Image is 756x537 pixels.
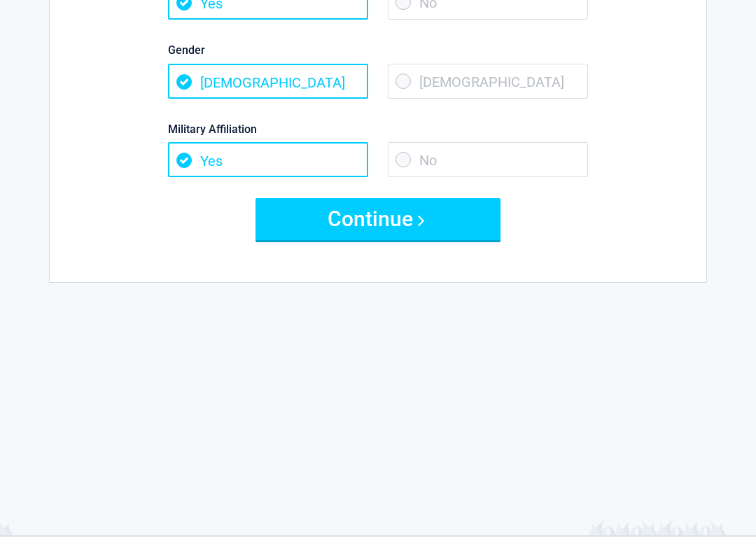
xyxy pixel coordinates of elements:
span: [DEMOGRAPHIC_DATA] [388,64,588,99]
span: [DEMOGRAPHIC_DATA] [168,64,368,99]
span: Yes [168,142,368,177]
button: Continue [255,198,500,240]
span: No [388,142,588,177]
label: Gender [168,41,588,60]
label: Military Affiliation [168,120,588,139]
